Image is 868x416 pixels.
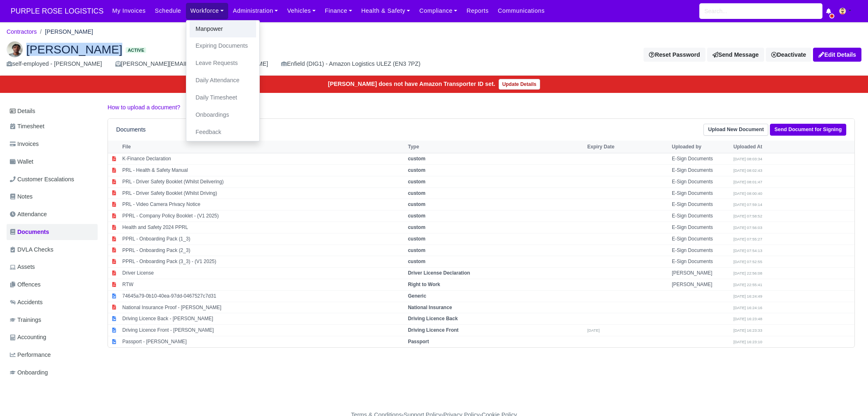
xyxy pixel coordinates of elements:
strong: custom [408,259,426,264]
a: Finance [320,3,357,19]
td: National Insurance Proof - [PERSON_NAME] [120,302,406,313]
small: [DATE] 16:24:49 [733,294,762,298]
a: Compliance [415,3,462,19]
small: [DATE] [587,328,600,333]
small: [DATE] 22:56:08 [733,271,762,275]
span: Documents [10,227,49,237]
a: Invoices [7,136,98,152]
button: Reset Password [644,48,705,62]
strong: custom [408,213,426,219]
span: Performance [10,350,51,360]
td: PPRL - Onboarding Pack (2_3) [120,245,406,256]
span: Offences [10,280,41,289]
strong: Driver License Declaration [408,270,470,276]
td: PRL - Video Camera Privacy Notice [120,199,406,210]
small: [DATE] 07:58:52 [733,214,762,218]
small: [DATE] 08:01:47 [733,180,762,184]
a: Upload New Document [703,124,768,136]
td: Driver License [120,268,406,279]
th: Uploaded by [670,141,731,153]
td: Health and Safety 2024 PPRL [120,222,406,233]
a: Schedule [150,3,186,19]
td: Passport - [PERSON_NAME] [120,336,406,347]
a: Health & Safety [357,3,415,19]
h6: Documents [116,126,146,133]
small: [DATE] 22:55:41 [733,282,762,287]
small: [DATE] 16:23:48 [733,317,762,321]
span: Active [126,47,146,53]
td: E-Sign Documents [670,233,731,245]
a: Leave Requests [190,55,256,72]
td: PRL - Driver Safety Booklet (Whilst Driving) [120,187,406,199]
a: Notes [7,189,98,205]
td: E-Sign Documents [670,153,731,165]
th: Uploaded At [731,141,793,153]
strong: custom [408,167,426,173]
small: [DATE] 16:23:10 [733,340,762,344]
strong: custom [408,224,426,230]
a: Send Message [707,48,764,62]
span: Notes [10,192,32,201]
strong: custom [408,179,426,185]
strong: Right to Work [408,282,440,287]
small: [DATE] 07:56:03 [733,225,762,230]
strong: custom [408,236,426,242]
span: Customer Escalations [10,175,74,184]
td: RTW [120,279,406,290]
div: self-employed - [PERSON_NAME] [7,59,102,69]
td: E-Sign Documents [670,199,731,210]
div: Mamoudou Diallo [0,35,868,76]
small: [DATE] 16:23:33 [733,328,762,333]
span: Onboarding [10,368,48,377]
td: PPRL - Company Policy Booklet - (V1 2025) [120,210,406,222]
a: Reports [462,3,493,19]
td: PRL - Driver Safety Booklet (Whilst Delivering) [120,176,406,187]
li: [PERSON_NAME] [37,27,93,37]
small: [DATE] 07:59:14 [733,202,762,207]
a: Expiring Documents [190,37,256,55]
td: PPRL - Onboarding Pack (3_3) - (V1 2025) [120,256,406,268]
strong: Generic [408,293,426,299]
td: [PERSON_NAME] [670,268,731,279]
div: Enfield (DIG1) - Amazon Logistics ULEZ (EN3 7PZ) [281,59,420,69]
strong: custom [408,201,426,207]
a: Deactivate [766,48,811,62]
a: Manpower [190,21,256,38]
a: How to upload a document? [108,104,180,111]
span: Assets [10,262,35,272]
td: [PERSON_NAME] [670,279,731,290]
span: Timesheet [10,122,44,131]
a: Administration [228,3,282,19]
td: E-Sign Documents [670,256,731,268]
span: Wallet [10,157,33,166]
a: Details [7,104,98,119]
small: [DATE] 08:03:34 [733,157,762,161]
a: Vehicles [283,3,321,19]
a: Offences [7,277,98,293]
strong: custom [408,247,426,253]
a: Edit Details [813,48,861,62]
small: [DATE] 07:55:27 [733,237,762,241]
a: Customer Escalations [7,171,98,187]
input: Search... [699,3,822,19]
a: Accidents [7,294,98,310]
a: Workforce [186,3,229,19]
a: Trainings [7,312,98,328]
div: [PERSON_NAME][EMAIL_ADDRESS][DOMAIN_NAME] [115,59,268,69]
a: My Invoices [108,3,150,19]
a: PURPLE ROSE LOGISTICS [7,3,108,19]
td: K-Finance Declaration [120,153,406,165]
a: DVLA Checks [7,242,98,258]
span: Trainings [10,315,41,325]
strong: Driving Licence Back [408,316,458,321]
td: Driving Licence Front - [PERSON_NAME] [120,325,406,336]
td: E-Sign Documents [670,176,731,187]
td: E-Sign Documents [670,187,731,199]
span: [PERSON_NAME] [26,44,122,55]
strong: Passport [408,339,429,344]
small: [DATE] 16:24:16 [733,305,762,310]
iframe: Chat Widget [827,377,868,416]
a: Daily Timesheet [190,89,256,106]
